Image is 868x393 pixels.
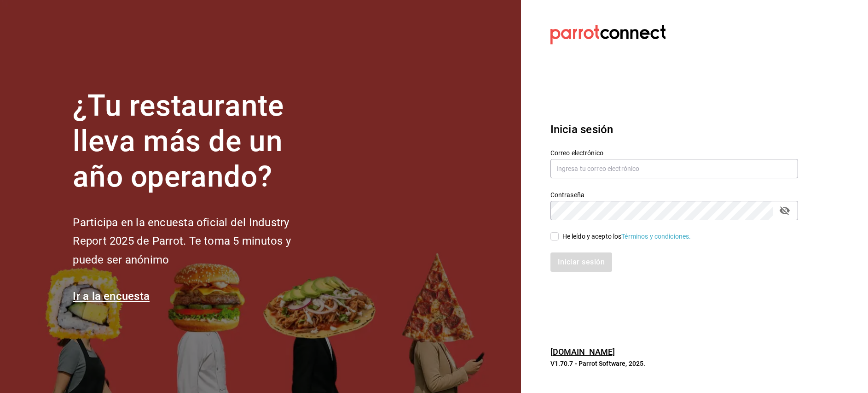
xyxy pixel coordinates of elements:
[550,347,615,357] a: [DOMAIN_NAME]
[73,213,321,270] h2: Participa en la encuesta oficial del Industry Report 2025 de Parrot. Te toma 5 minutos y puede se...
[621,233,691,240] a: Términos y condiciones.
[550,159,798,178] input: Ingresa tu correo electrónico
[73,88,321,194] h1: ¿Tu restaurante lleva más de un año operando?
[777,203,793,218] button: passwordField
[550,359,798,368] p: V1.70.7 - Parrot Software, 2025.
[550,150,798,156] label: Correo electrónico
[562,232,691,241] div: He leído y acepto los
[550,192,798,198] label: Contraseña
[550,121,798,138] h3: Inicia sesión
[73,290,150,303] a: Ir a la encuesta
